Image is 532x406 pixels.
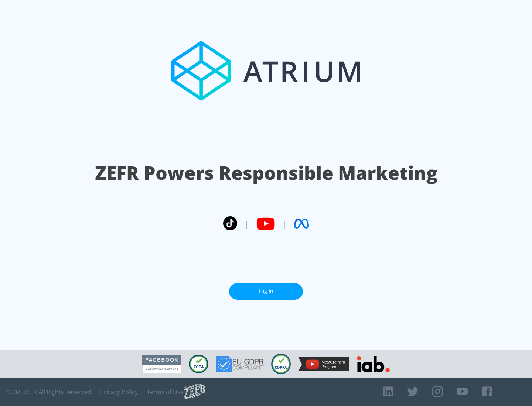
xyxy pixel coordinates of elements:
span: © 2025 ZEFR All Rights Reserved [6,388,91,396]
img: COPPA Compliant [271,354,291,374]
img: YouTube Measurement Program [298,357,349,371]
img: IAB [357,356,390,372]
span: | [245,218,249,229]
a: Log In [229,283,303,300]
img: Facebook Marketing Partner [142,355,181,374]
h1: ZEFR Powers Responsible Marketing [95,160,437,186]
img: GDPR Compliant [216,356,264,372]
img: CCPA Compliant [189,355,208,373]
a: Terms of Use [147,388,184,396]
a: Privacy Policy [100,388,138,396]
span: | [282,218,287,229]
